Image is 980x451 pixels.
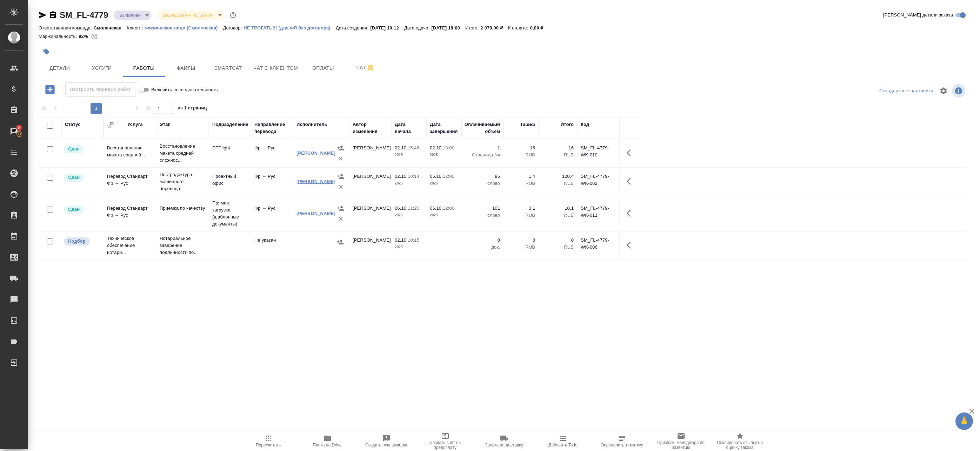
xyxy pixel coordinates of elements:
td: Восстановление макета средней ... [104,141,156,166]
p: 92% [79,34,89,39]
div: Этап [160,121,171,128]
p: RUB [507,212,535,219]
div: Статус [65,121,81,128]
td: Фр → Рус [251,141,293,166]
p: 2025 [395,180,423,187]
span: Оплаты [306,64,340,73]
button: Папка на Drive [298,431,357,451]
div: Выполнен [157,11,224,20]
button: Здесь прячутся важные кнопки [622,144,639,161]
span: Услуги [85,64,119,73]
p: Клиент: [127,25,145,31]
div: Код [581,121,589,128]
p: 11:20 [408,206,419,211]
span: Включить последовательность [151,86,218,93]
span: Работы [127,64,161,73]
a: [PERSON_NAME] [296,179,335,184]
td: [PERSON_NAME] [349,169,391,194]
p: 02.10, [430,145,443,150]
p: [DATE] 10:12 [370,25,404,31]
span: Заявка на доставку [485,443,523,447]
p: Итого: [465,25,480,31]
button: Определить тематику [593,431,652,451]
p: RUB [507,152,535,159]
p: 2025 [395,152,423,159]
span: Пересчитать [256,443,281,447]
a: [PERSON_NAME] [296,211,335,216]
p: 101 [465,205,500,212]
p: RUB [542,152,574,159]
button: 🙏 [955,412,973,430]
button: Пересчитать [239,431,298,451]
span: Посмотреть информацию [952,84,967,97]
p: Сдан [68,174,80,181]
button: Назначить [335,143,346,153]
button: Назначить [335,237,346,247]
p: К оплате: [508,25,530,31]
a: НЕ ТРОГАТЬ!!! (для ФЛ без договора) [244,25,336,31]
p: 12:00 [443,174,454,179]
div: Можно подбирать исполнителей [63,237,100,246]
p: Сдан [68,206,80,213]
button: Назначить [335,171,346,182]
button: Здесь прячутся важные кнопки [622,173,639,190]
p: RUB [542,244,574,251]
p: 16 [542,144,574,152]
p: 2 079,00 ₽ [480,25,508,31]
p: 12:00 [443,206,454,211]
p: 120,4 [542,173,574,180]
a: [PERSON_NAME] [296,150,335,156]
p: Ответственная команда: [39,25,94,31]
a: Физическое лицо (Смоленская) [145,25,223,31]
p: RUB [542,180,574,187]
button: 146.50 RUB; [90,32,99,41]
p: Подбор [68,238,86,245]
button: Удалить [335,214,346,224]
p: 10:14 [408,174,419,179]
p: 10:15 [408,237,419,243]
div: Выполнен [114,11,151,20]
div: Подразделение [212,121,248,128]
span: Добавить Todo [548,443,577,447]
td: Проектный офис [209,169,251,194]
button: Скопировать ссылку для ЯМессенджера [39,11,47,19]
span: Папка на Drive [313,443,342,447]
div: Оплачиваемый объем [465,121,500,135]
p: 05.10, [430,174,443,179]
p: 2025 [430,212,458,219]
div: Итого [561,121,574,128]
button: Удалить [335,182,346,192]
td: SM_FL-4779-WK-006 [577,233,619,258]
button: Здесь прячутся важные кнопки [622,237,639,254]
button: Скопировать ссылку на оценку заказа [711,431,769,451]
a: 8 [2,122,26,140]
p: 16 [507,144,535,152]
button: Добавить Todo [534,431,593,451]
span: 8 [14,124,25,131]
div: Услуга [127,121,142,128]
button: Сгруппировать [107,121,114,128]
p: Страница А4 [465,152,500,159]
div: Дата начала [395,121,423,135]
span: Настроить таблицу [935,82,952,99]
span: 🙏 [958,414,970,429]
button: Выполнен [117,12,143,18]
p: 02.10, [395,145,408,150]
svg: Отписаться [366,64,374,72]
button: Назначить [335,203,346,214]
span: Определить тематику [601,443,643,447]
p: Восстановление макета средней сложнос... [160,143,205,164]
span: Файлы [169,64,203,73]
button: Призвать менеджера по развитию [652,431,711,451]
button: Заявка на доставку [475,431,534,451]
p: RUB [507,244,535,251]
p: 2025 [430,180,458,187]
div: Дата завершения [430,121,458,135]
p: Договор: [223,25,244,31]
p: 1,4 [507,173,535,180]
td: [PERSON_NAME] [349,201,391,226]
p: Сдан [68,146,80,153]
a: SM_FL-4779 [60,10,108,20]
td: SM_FL-4779-WK-010 [577,141,619,166]
button: [DEMOGRAPHIC_DATA] [160,12,215,18]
